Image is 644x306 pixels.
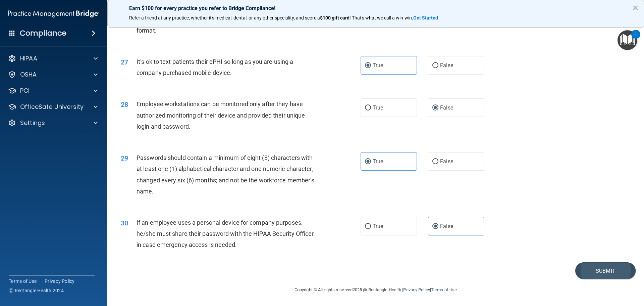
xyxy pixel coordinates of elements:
input: True [365,105,371,111]
span: True [373,104,383,111]
img: PMB logo [8,7,99,20]
input: True [365,224,371,229]
span: ! That's what we call a win-win. [350,15,413,20]
span: If an employee uses a personal device for company purposes, he/she must share their password with... [137,219,314,248]
span: False [440,104,453,111]
p: OfficeSafe University [20,103,84,111]
span: 29 [121,154,128,162]
a: PCI [8,87,98,95]
span: True [373,158,383,165]
input: True [365,159,371,164]
input: True [365,63,371,68]
span: 28 [121,100,128,108]
a: Terms of Use [431,287,457,292]
input: False [432,105,438,111]
a: Get Started [413,15,439,20]
a: HIPAA [8,54,98,62]
input: False [432,63,438,68]
input: False [432,159,438,164]
span: Ⓒ Rectangle Health 2024 [9,287,64,294]
span: False [440,223,453,229]
h4: Compliance [20,29,66,38]
span: 27 [121,58,128,66]
a: Settings [8,119,98,127]
p: HIPAA [20,54,37,62]
span: 30 [121,219,128,227]
a: Terms of Use [9,278,37,285]
a: OfficeSafe University [8,103,98,111]
a: Privacy Policy [403,287,430,292]
span: False [440,158,453,165]
a: Privacy Policy [45,278,75,285]
input: False [432,224,438,229]
span: Refer a friend at any practice, whether it's medical, dental, or any other speciality, and score a [129,15,320,20]
p: OSHA [20,71,37,79]
strong: $100 gift card [320,15,350,20]
span: True [373,223,383,229]
span: False [440,62,453,69]
button: Submit [575,262,636,279]
span: True [373,62,383,69]
p: PCI [20,87,30,95]
span: It’s ok to text patients their ePHI so long as you are using a company purchased mobile device. [137,58,293,76]
div: 1 [635,34,637,43]
p: Settings [20,119,45,127]
span: Passwords should contain a minimum of eight (8) characters with at least one (1) alphabetical cha... [137,154,314,195]
p: Earn $100 for every practice you refer to Bridge Compliance! [129,5,622,11]
span: Employee workstations can be monitored only after they have authorized monitoring of their device... [137,100,305,130]
div: Copyright © All rights reserved 2025 @ Rectangle Health | | [253,279,498,301]
a: OSHA [8,71,98,79]
strong: Get Started [413,15,438,20]
button: Close [632,2,639,13]
button: Open Resource Center, 1 new notification [618,30,637,50]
